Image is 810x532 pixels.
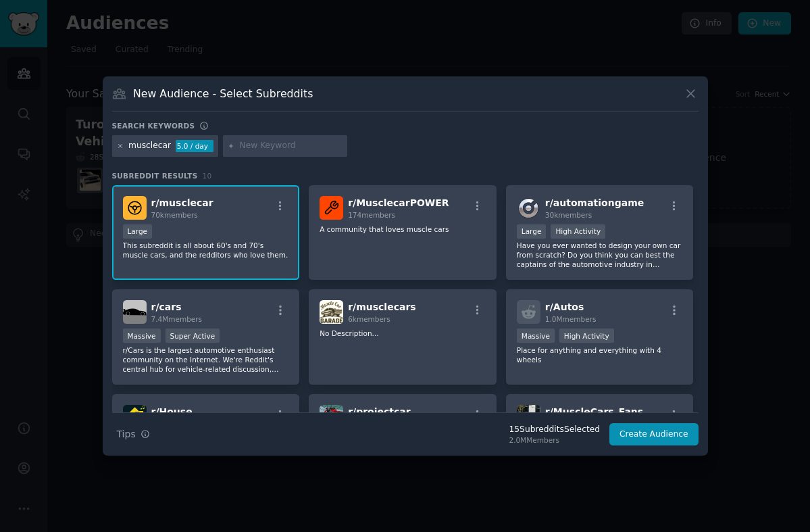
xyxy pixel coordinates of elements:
span: 7.4M members [151,315,203,323]
h3: New Audience - Select Subreddits [133,87,313,101]
img: cars [123,300,147,324]
span: r/ cars [151,301,182,312]
div: Large [517,224,547,239]
span: 1.0M members [545,315,597,323]
span: r/ Autos [545,301,584,312]
div: High Activity [551,224,605,239]
div: Massive [123,329,161,343]
div: Super Active [166,329,220,343]
button: Tips [112,422,155,446]
span: r/ automationgame [545,197,644,208]
p: Place for anything and everything with 4 wheels [517,345,683,364]
input: New Keyword [240,140,343,152]
div: Massive [517,329,555,343]
img: musclecar [123,196,147,220]
img: House [123,405,147,429]
span: r/ MuscleCars_Fans [545,406,643,417]
span: 70k members [151,211,198,219]
span: Tips [117,427,136,441]
span: Subreddit Results [112,171,198,180]
span: 6k members [348,315,390,323]
p: Have you ever wanted to design your own car from scratch? Do you think you can best the captains ... [517,241,683,269]
div: High Activity [559,329,614,343]
div: musclecar [128,140,171,152]
p: This subreddit is all about 60's and 70's muscle cars, and the redditors who love them. [123,241,289,260]
img: MuscleCars_Fans [517,405,540,429]
p: A community that loves muscle cars [320,224,486,234]
span: 10 [203,172,212,180]
span: r/ MusclecarPOWER [348,197,449,208]
span: r/ musclecars [348,301,416,312]
span: r/ House [151,406,193,417]
img: automationgame [517,196,540,220]
span: 30k members [545,211,592,219]
span: r/ projectcar [348,406,411,417]
p: r/Cars is the largest automotive enthusiast community on the Internet. We're Reddit's central hub... [123,345,289,374]
h3: Search keywords [112,121,195,130]
div: 5.0 / day [176,140,213,152]
img: projectcar [320,405,343,429]
div: 2.0M Members [509,435,600,445]
img: MusclecarPOWER [320,196,343,220]
p: No Description... [320,329,486,338]
div: Large [123,224,153,239]
div: 15 Subreddit s Selected [509,424,600,436]
img: musclecars [320,300,343,324]
span: 174 members [348,211,395,219]
span: r/ musclecar [151,197,213,208]
button: Create Audience [609,423,699,446]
